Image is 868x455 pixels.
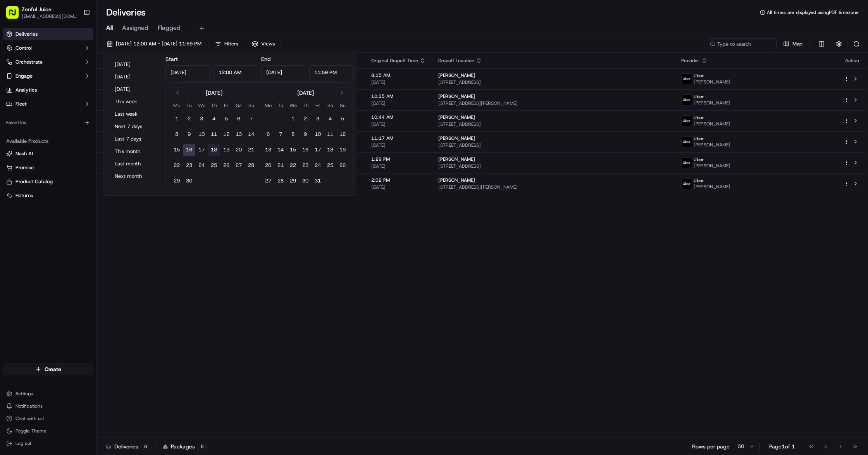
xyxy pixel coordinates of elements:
button: 5 [220,113,232,125]
button: 20 [262,159,274,172]
span: 2:02 PM [371,177,426,183]
input: Type to search [707,38,777,49]
a: Nash AI [6,150,90,157]
button: This month [111,146,158,157]
span: [DATE] [371,142,426,148]
span: Uber [694,135,704,142]
input: Date [165,65,210,79]
button: Zenful Juice[EMAIL_ADDRESS][DOMAIN_NAME] [3,3,80,22]
span: [PERSON_NAME] [438,72,475,78]
span: [STREET_ADDRESS] [438,121,668,127]
button: 8 [170,128,183,141]
span: Engage [15,73,33,80]
button: 10 [312,128,324,141]
button: 1 [287,113,299,125]
button: Control [3,42,93,54]
th: Friday [220,101,232,109]
img: 1736555255976-a54dd68f-1ca7-489b-9aae-adbdc363a1c4 [8,74,22,88]
span: [DATE] [371,100,426,106]
span: Map [792,40,803,47]
button: Promise [3,162,93,174]
button: Nash AI [3,148,93,160]
button: Refresh [851,38,862,49]
span: Analytics [15,87,37,94]
button: Orchestrate [3,56,93,68]
button: 22 [170,159,183,172]
button: Last 7 days [111,134,158,144]
img: uber-new-logo.jpeg [682,137,692,147]
span: Pylon [77,132,94,137]
span: Toggle Theme [15,428,46,434]
h1: Deliveries [106,6,146,19]
span: 8:15 AM [371,72,426,78]
button: 31 [312,175,324,187]
span: [STREET_ADDRESS] [438,163,668,169]
th: Saturday [232,101,245,109]
button: Filters [212,38,242,49]
span: Log out [15,440,31,446]
button: 6 [262,128,274,141]
button: 28 [274,175,287,187]
button: Next month [111,171,158,182]
input: Got a question? Start typing here... [20,50,139,58]
button: 19 [336,144,349,156]
button: 12 [336,128,349,141]
span: 11:17 AM [371,135,426,141]
button: 21 [274,159,287,172]
span: Knowledge Base [15,113,59,120]
div: Start new chat [26,74,127,82]
button: Next 7 days [111,121,158,132]
button: Zenful Juice [22,5,52,13]
th: Tuesday [183,101,195,109]
span: Uber [694,115,704,121]
a: Returns [6,192,90,199]
p: Welcome 👋 [8,31,141,43]
button: 23 [183,159,195,172]
button: 13 [262,144,274,156]
button: Returns [3,189,93,202]
button: 27 [262,175,274,187]
button: Go to previous month [172,87,183,98]
span: Promise [15,164,34,171]
button: 9 [183,128,195,141]
span: Filters [224,40,238,47]
button: [DATE] [111,84,158,95]
div: We're available if you need us! [26,82,98,88]
button: 5 [336,113,349,125]
th: Sunday [336,101,349,109]
span: All times are displayed using PDT timezone [767,9,859,16]
button: 19 [220,144,232,156]
button: 14 [245,128,257,141]
span: [DATE] 12:00 AM - [DATE] 11:59 PM [116,40,201,47]
span: [STREET_ADDRESS][PERSON_NAME] [438,100,668,106]
button: 16 [183,144,195,156]
span: Uber [694,177,704,184]
span: [PERSON_NAME] [694,142,730,148]
th: Friday [312,101,324,109]
div: 6 [141,443,150,450]
button: Fleet [3,98,93,110]
th: Saturday [324,101,336,109]
button: Map [780,38,806,49]
button: Engage [3,70,93,82]
button: 7 [274,128,287,141]
button: Start new chat [132,76,141,86]
span: Chat with us! [15,415,44,422]
span: [PERSON_NAME] [694,163,730,169]
button: 1 [170,113,183,125]
input: Time [214,65,258,79]
button: 2 [183,113,195,125]
th: Monday [170,101,183,109]
button: 12 [220,128,232,141]
button: 25 [208,159,220,172]
span: Fleet [15,101,27,108]
button: Last week [111,109,158,120]
button: 4 [208,113,220,125]
img: uber-new-logo.jpeg [682,158,692,168]
button: 23 [299,159,312,172]
th: Sunday [245,101,257,109]
button: 3 [312,113,324,125]
span: 1:29 PM [371,156,426,162]
button: 18 [324,144,336,156]
span: [PERSON_NAME] [694,100,730,106]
